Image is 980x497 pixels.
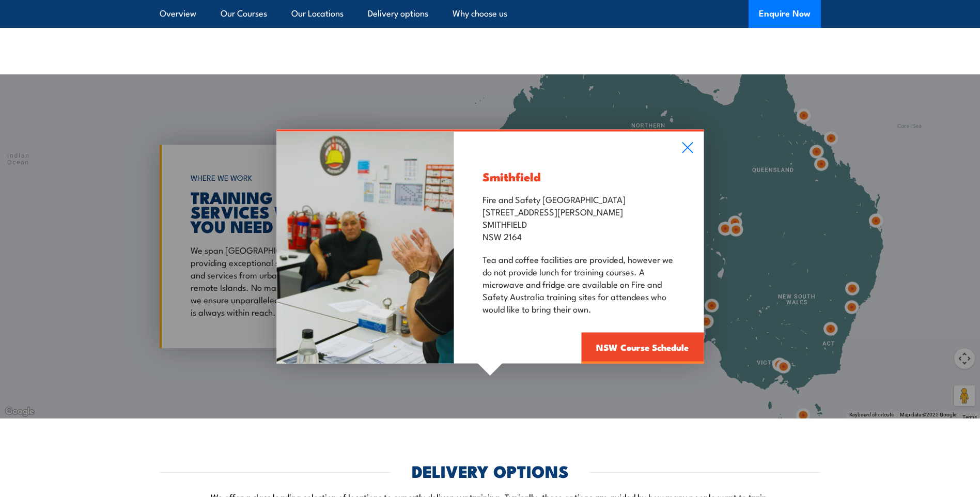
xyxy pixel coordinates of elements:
img: Fire Extinguisher Classroom Training [276,132,454,364]
a: NSW Course Schedule [581,333,704,364]
h3: Smithfield [483,170,675,182]
p: Fire and Safety [GEOGRAPHIC_DATA] [STREET_ADDRESS][PERSON_NAME] SMITHFIELD NSW 2164 [483,193,675,242]
p: Tea and coffee facilities are provided, however we do not provide lunch for training courses. A m... [483,253,675,315]
h2: DELIVERY OPTIONS [412,463,569,478]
